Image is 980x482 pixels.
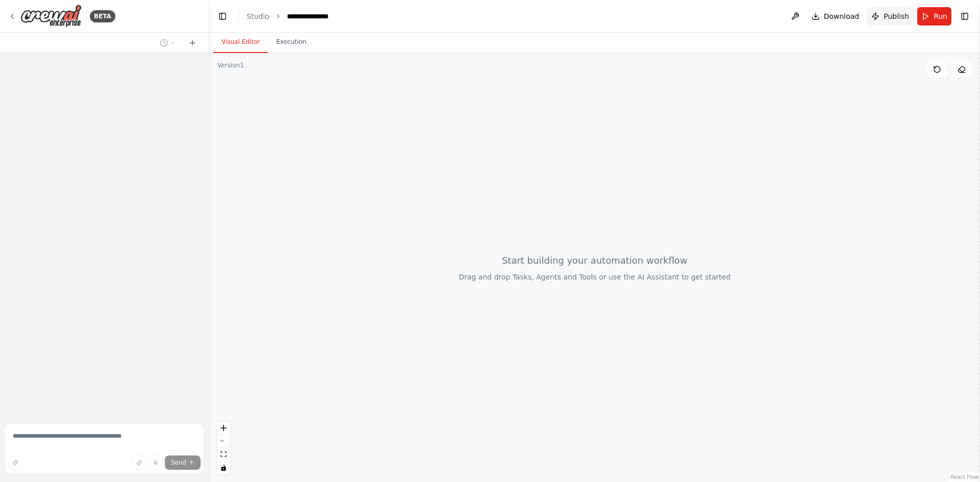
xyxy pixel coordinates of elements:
span: Publish [884,11,909,21]
button: Click to speak your automation idea [149,455,163,470]
button: Start a new chat [184,37,201,49]
a: Studio [247,12,269,20]
button: Run [917,7,951,26]
span: Send [171,459,186,467]
div: BETA [90,10,115,22]
button: Visual Editor [213,32,268,53]
a: React Flow attribution [951,474,978,480]
div: React Flow controls [217,421,230,474]
button: zoom out [217,435,230,448]
span: Download [824,11,860,21]
button: Download [807,7,864,26]
button: Hide left sidebar [215,9,230,23]
button: Upload files [132,455,146,470]
span: Run [934,11,947,21]
button: Execution [268,32,314,53]
button: Send [165,455,201,470]
div: Version 1 [217,61,244,69]
button: Show right sidebar [958,9,972,23]
img: Logo [20,5,82,28]
button: fit view [217,448,230,461]
button: Switch to previous chat [156,37,180,49]
button: Publish [867,7,913,26]
button: toggle interactivity [217,461,230,474]
nav: breadcrumb [247,11,337,21]
button: zoom in [217,421,230,435]
button: Improve this prompt [8,455,22,470]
